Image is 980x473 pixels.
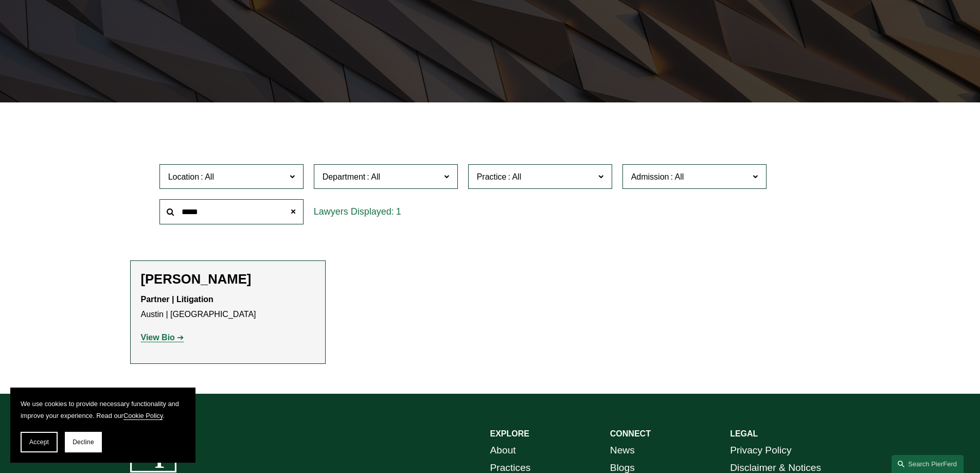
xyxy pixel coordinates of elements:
span: Admission [631,172,669,181]
span: Accept [29,439,49,446]
strong: View Bio [141,333,175,342]
a: Cookie Policy [123,412,163,419]
strong: EXPLORE [490,429,529,438]
p: Austin | [GEOGRAPHIC_DATA] [141,292,315,322]
span: 1 [396,206,401,217]
strong: LEGAL [730,429,758,438]
a: News [610,442,635,460]
span: Practice [477,172,507,181]
button: Decline [65,432,102,452]
p: We use cookies to provide necessary functionality and improve your experience. Read our . [21,398,185,422]
span: Department [323,172,366,181]
strong: Partner | Litigation [141,295,213,304]
a: Search this site [892,455,964,473]
a: Privacy Policy [730,442,791,460]
span: Decline [73,439,94,446]
a: View Bio [141,333,184,342]
span: Location [168,172,200,181]
section: Cookie banner [10,388,195,463]
h2: [PERSON_NAME] [141,271,315,287]
strong: CONNECT [610,429,651,438]
a: About [490,442,516,460]
button: Accept [21,432,58,452]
